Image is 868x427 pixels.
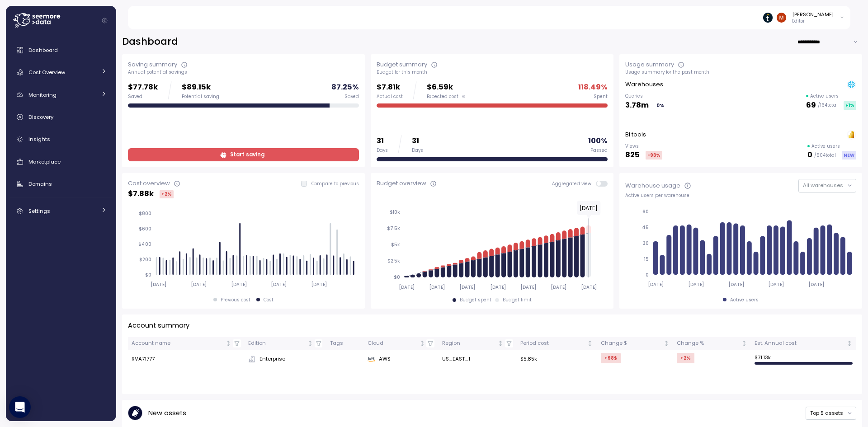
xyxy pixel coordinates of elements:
a: Settings [9,202,113,220]
tspan: [DATE] [231,282,247,287]
tspan: [DATE] [581,284,597,290]
td: $ 71.13k [751,350,856,368]
a: Dashboard [9,41,113,59]
div: Spent [594,94,608,100]
span: Settings [28,207,50,215]
div: Period cost [520,339,586,347]
div: Not sorted [741,340,747,347]
tspan: 45 [642,225,649,230]
div: Usage summary for the past month [625,69,856,75]
th: Account nameNot sorted [128,337,245,350]
div: Saved [344,94,359,100]
div: Not sorted [846,340,853,347]
div: [PERSON_NAME] [792,11,834,18]
div: Saved [128,94,158,100]
a: Marketplace [9,153,113,171]
p: Account summary [128,320,189,331]
tspan: [DATE] [191,282,207,287]
tspan: 60 [642,209,649,215]
span: Enterprise [259,355,285,363]
h2: Dashboard [122,35,178,48]
img: 6714de1ca73de131760c52a6.PNG [763,13,773,22]
div: Potential saving [182,94,219,100]
p: 87.25 % [331,81,359,94]
div: Open Intercom Messenger [9,396,31,418]
span: Marketplace [28,158,61,165]
tspan: [DATE] [769,282,784,287]
button: Top 5 assets [806,407,856,420]
div: +2 % [160,190,174,198]
div: Cost overview [128,179,170,188]
span: Insights [28,136,50,143]
th: Change $Not sorted [597,337,673,350]
p: 825 [625,149,640,161]
p: Compare to previous [311,181,359,187]
a: Monitoring [9,86,113,104]
div: Warehouse usage [625,181,680,190]
th: CloudNot sorted [364,337,438,350]
td: RVA71777 [128,350,245,368]
p: Views [625,143,662,150]
p: New assets [148,408,186,418]
a: Start saving [128,148,359,161]
p: 100 % [588,135,608,147]
span: Aggregated view [552,181,596,187]
tspan: $0 [145,272,151,278]
tspan: [DATE] [551,284,566,290]
div: Days [377,147,388,154]
div: Change $ [601,339,662,347]
td: US_EAST_1 [438,350,516,368]
p: 118.49 % [578,81,608,94]
tspan: [DATE] [311,282,327,287]
div: AWS [368,355,434,363]
p: / 504 total [814,152,836,159]
div: Usage summary [625,60,674,69]
tspan: [DATE] [271,282,287,287]
span: Domains [28,180,52,188]
div: Tags [330,339,360,347]
tspan: $10k [390,209,400,215]
a: Domains [9,175,113,193]
button: Collapse navigation [99,17,110,24]
text: [DATE] [580,204,598,212]
div: Budget summary [377,60,427,69]
span: All warehouses [803,182,843,189]
span: Cost Overview [28,69,65,76]
div: Not sorted [307,340,313,347]
p: 31 [412,135,423,147]
span: Dashboard [28,47,58,54]
div: Not sorted [419,340,425,347]
div: 0 % [655,101,666,110]
div: Not sorted [497,340,504,347]
th: Est. Annual costNot sorted [751,337,856,350]
p: 0 [807,149,812,161]
tspan: [DATE] [809,282,825,287]
img: ACg8ocL0-zmbQyez0zSjgCX_-BfuPFOPI1J3nd9iyrR1xhi0QhPWvQ=s96-c [777,13,786,22]
tspan: [DATE] [399,284,415,290]
tspan: $2.5k [387,258,400,264]
th: EditionNot sorted [245,337,326,350]
div: Passed [590,147,608,154]
p: 31 [377,135,388,147]
tspan: $0 [394,274,400,280]
span: Expected cost [427,94,458,100]
th: Change %Not sorted [673,337,751,350]
p: / 164 total [818,102,838,108]
div: -93 % [646,151,662,160]
div: Saving summary [128,60,177,69]
tspan: 30 [643,240,649,246]
span: Start saving [230,149,264,161]
div: Not sorted [587,340,593,347]
a: Insights [9,131,113,149]
tspan: $200 [139,257,151,263]
div: Budget limit [503,297,532,303]
div: Budget spent [460,297,491,303]
div: Cloud [368,339,417,347]
tspan: [DATE] [728,282,744,287]
p: 69 [806,99,816,112]
a: Cost Overview [9,63,113,81]
button: All warehouses [798,179,856,192]
p: Editor [792,18,834,24]
div: +1 % [844,101,856,110]
tspan: [DATE] [151,282,166,287]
